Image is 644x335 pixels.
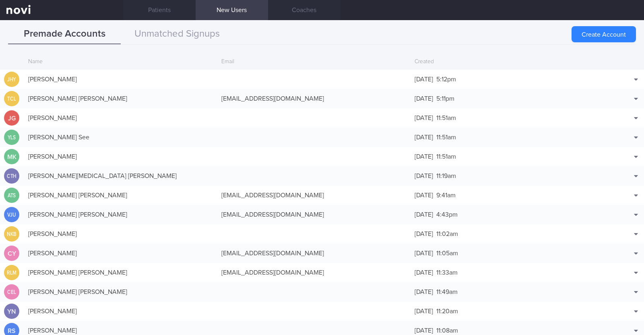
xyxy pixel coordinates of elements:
[24,245,217,261] div: [PERSON_NAME]
[24,54,217,70] div: Name
[24,303,217,319] div: [PERSON_NAME]
[217,187,411,203] div: [EMAIL_ADDRESS][DOMAIN_NAME]
[436,115,456,121] span: 11:51am
[5,91,18,107] div: TCL
[5,72,18,87] div: JHY
[217,207,411,223] div: [EMAIL_ADDRESS][DOMAIN_NAME]
[5,188,18,203] div: ATS
[415,95,433,102] span: [DATE]
[24,226,217,242] div: [PERSON_NAME]
[24,149,217,165] div: [PERSON_NAME]
[572,26,636,42] button: Create Account
[436,76,456,83] span: 5:12pm
[24,168,217,184] div: [PERSON_NAME][MEDICAL_DATA] [PERSON_NAME]
[217,91,411,107] div: [EMAIL_ADDRESS][DOMAIN_NAME]
[436,289,458,295] span: 11:49am
[415,231,433,237] span: [DATE]
[436,308,458,314] span: 11:20am
[436,95,454,102] span: 5:11pm
[4,149,19,165] div: MK
[436,327,458,334] span: 11:08am
[415,173,433,179] span: [DATE]
[5,284,18,300] div: CEL
[217,265,411,281] div: [EMAIL_ADDRESS][DOMAIN_NAME]
[415,153,433,160] span: [DATE]
[415,289,433,295] span: [DATE]
[4,304,19,319] div: YN
[24,110,217,126] div: [PERSON_NAME]
[217,54,411,70] div: Email
[415,134,433,141] span: [DATE]
[5,226,18,242] div: NKB
[8,24,121,44] button: Premade Accounts
[415,192,433,199] span: [DATE]
[436,173,456,179] span: 11:19am
[24,284,217,300] div: [PERSON_NAME] [PERSON_NAME]
[5,168,18,184] div: CTH
[24,207,217,223] div: [PERSON_NAME] [PERSON_NAME]
[24,91,217,107] div: [PERSON_NAME] [PERSON_NAME]
[217,245,411,261] div: [EMAIL_ADDRESS][DOMAIN_NAME]
[436,231,458,237] span: 11:02am
[5,265,18,281] div: RLM
[436,211,458,218] span: 4:43pm
[415,115,433,121] span: [DATE]
[415,211,433,218] span: [DATE]
[24,265,217,281] div: [PERSON_NAME] [PERSON_NAME]
[415,269,433,276] span: [DATE]
[436,250,458,256] span: 11:05am
[415,308,433,314] span: [DATE]
[4,246,19,261] div: CY
[436,134,456,141] span: 11:51am
[24,129,217,145] div: [PERSON_NAME] See
[436,269,458,276] span: 11:33am
[436,192,456,199] span: 9:41am
[436,153,456,160] span: 11:51am
[415,327,433,334] span: [DATE]
[121,24,233,44] button: Unmatched Signups
[411,54,604,70] div: Created
[24,187,217,203] div: [PERSON_NAME] [PERSON_NAME]
[4,110,19,126] div: JG
[24,71,217,87] div: [PERSON_NAME]
[415,250,433,256] span: [DATE]
[5,130,18,145] div: YLS
[415,76,433,83] span: [DATE]
[5,207,18,223] div: VJU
